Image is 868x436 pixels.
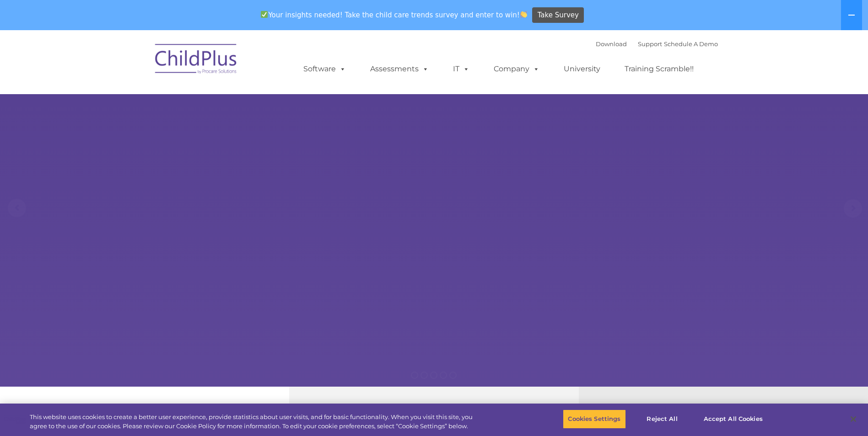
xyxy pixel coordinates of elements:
span: Phone number [127,98,166,105]
button: Accept All Cookies [699,409,768,429]
a: Take Survey [532,7,584,23]
a: Download [596,40,627,48]
a: Assessments [361,60,438,78]
a: IT [444,60,479,78]
a: Software [294,60,355,78]
a: Training Scramble!! [615,60,703,78]
img: 👏 [520,11,527,18]
button: Cookies Settings [563,409,625,429]
div: This website uses cookies to create a better user experience, provide statistics about user visit... [30,413,477,431]
a: Company [485,60,549,78]
a: University [555,60,609,78]
span: Take Survey [538,7,579,23]
a: Support [638,40,662,48]
button: Reject All [634,409,691,429]
img: ChildPlus by Procare Solutions [151,37,242,83]
img: ✅ [261,11,268,18]
button: Close [843,409,863,429]
font: | [596,40,718,48]
span: Last name [127,60,155,67]
span: Your insights needed! Take the child care trends survey and enter to win! [257,6,531,24]
a: Schedule A Demo [664,40,718,48]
